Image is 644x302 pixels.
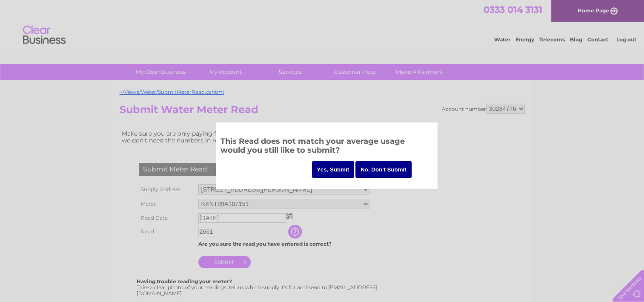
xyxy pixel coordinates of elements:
[220,135,433,159] h3: This Read does not match your average usage would you still like to submit?
[23,22,66,48] img: logo.png
[121,5,524,41] div: Clear Business is a trading name of Verastar Limited (registered in [GEOGRAPHIC_DATA] No. 3667643...
[587,36,608,43] a: Contact
[355,161,412,178] input: No, Don't Submit
[570,36,582,43] a: Blog
[539,36,565,43] a: Telecoms
[616,36,636,43] a: Log out
[494,36,510,43] a: Water
[515,36,534,43] a: Energy
[312,161,355,178] input: Yes, Submit
[484,4,542,15] a: 0333 014 3131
